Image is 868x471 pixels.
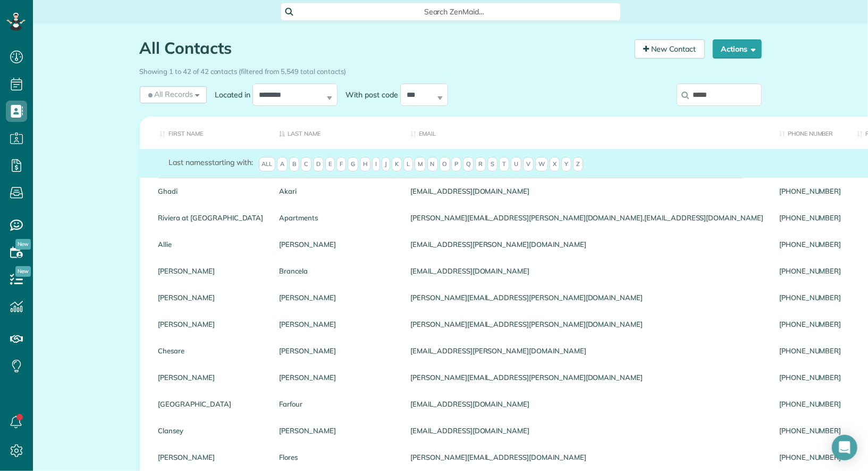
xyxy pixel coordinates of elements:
[573,157,583,172] span: Z
[463,157,474,172] span: Q
[402,284,771,311] div: [PERSON_NAME][EMAIL_ADDRESS][PERSON_NAME][DOMAIN_NAME]
[158,267,264,275] a: [PERSON_NAME]
[325,157,335,172] span: E
[402,417,771,444] div: [EMAIL_ADDRESS][DOMAIN_NAME]
[771,117,849,149] th: Phone number: activate to sort column ascending
[771,231,849,258] div: [PHONE_NUMBER]
[402,364,771,391] div: [PERSON_NAME][EMAIL_ADDRESS][PERSON_NAME][DOMAIN_NAME]
[832,435,857,460] div: Open Intercom Messenger
[771,311,849,337] div: [PHONE_NUMBER]
[15,239,31,250] span: New
[158,294,264,301] a: [PERSON_NAME]
[158,187,264,195] a: Ghadi
[158,400,264,408] a: [GEOGRAPHIC_DATA]
[146,89,193,100] span: All Records
[140,39,627,57] h1: All Contacts
[382,157,390,172] span: J
[158,374,264,381] a: [PERSON_NAME]
[279,347,394,354] a: [PERSON_NAME]
[523,157,534,172] span: V
[372,157,380,172] span: I
[279,214,394,221] a: Apartments
[158,453,264,461] a: [PERSON_NAME]
[338,89,400,100] label: With post code
[279,294,394,301] a: [PERSON_NAME]
[550,157,560,172] span: X
[427,157,438,172] span: N
[279,427,394,434] a: [PERSON_NAME]
[475,157,486,172] span: R
[499,157,509,172] span: T
[451,157,461,172] span: P
[402,117,771,149] th: Email: activate to sort column ascending
[402,258,771,284] div: [EMAIL_ADDRESS][DOMAIN_NAME]
[771,417,849,444] div: [PHONE_NUMBER]
[279,241,394,248] a: [PERSON_NAME]
[403,157,413,172] span: L
[279,453,394,461] a: Flores
[771,258,849,284] div: [PHONE_NUMBER]
[713,39,762,59] button: Actions
[402,231,771,258] div: [EMAIL_ADDRESS][PERSON_NAME][DOMAIN_NAME]
[415,157,426,172] span: M
[158,241,264,248] a: Allie
[271,117,402,149] th: Last Name: activate to sort column descending
[277,157,288,172] span: A
[771,444,849,470] div: [PHONE_NUMBER]
[279,267,394,275] a: Brancela
[279,320,394,328] a: [PERSON_NAME]
[771,204,849,231] div: [PHONE_NUMBER]
[771,364,849,391] div: [PHONE_NUMBER]
[635,39,705,59] a: New Contact
[392,157,402,172] span: K
[348,157,358,172] span: G
[336,157,346,172] span: F
[360,157,370,172] span: H
[561,157,571,172] span: Y
[402,178,771,204] div: [EMAIL_ADDRESS][DOMAIN_NAME]
[771,391,849,417] div: [PHONE_NUMBER]
[487,157,498,172] span: S
[140,117,272,149] th: First Name: activate to sort column ascending
[402,444,771,470] div: [PERSON_NAME][EMAIL_ADDRESS][DOMAIN_NAME]
[279,187,394,195] a: Akari
[313,157,324,172] span: D
[158,214,264,221] a: Riviera at [GEOGRAPHIC_DATA]
[140,62,762,77] div: Showing 1 to 42 of 42 contacts (filtered from 5,549 total contacts)
[440,157,450,172] span: O
[771,178,849,204] div: [PHONE_NUMBER]
[259,157,276,172] span: All
[535,157,548,172] span: W
[279,400,394,408] a: Farfour
[15,266,31,277] span: New
[169,157,253,168] label: starting with:
[402,311,771,337] div: [PERSON_NAME][EMAIL_ADDRESS][PERSON_NAME][DOMAIN_NAME]
[402,337,771,364] div: [EMAIL_ADDRESS][PERSON_NAME][DOMAIN_NAME]
[279,374,394,381] a: [PERSON_NAME]
[158,320,264,328] a: [PERSON_NAME]
[207,89,252,100] label: Located in
[169,158,209,167] span: Last names
[402,391,771,417] div: [EMAIL_ADDRESS][DOMAIN_NAME]
[771,284,849,311] div: [PHONE_NUMBER]
[511,157,521,172] span: U
[158,427,264,434] a: Clansey
[289,157,299,172] span: B
[402,204,771,231] div: [PERSON_NAME][EMAIL_ADDRESS][PERSON_NAME][DOMAIN_NAME],[EMAIL_ADDRESS][DOMAIN_NAME]
[301,157,311,172] span: C
[771,337,849,364] div: [PHONE_NUMBER]
[158,347,264,354] a: Chesare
